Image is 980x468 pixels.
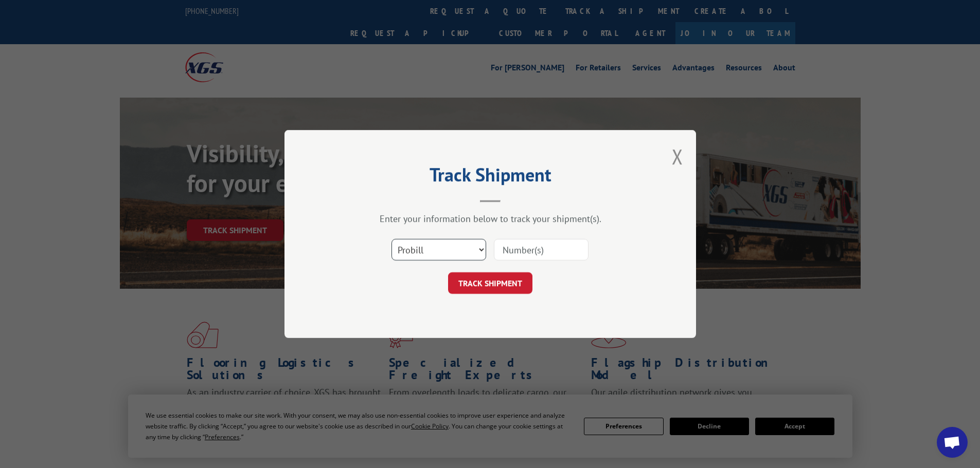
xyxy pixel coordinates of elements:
[336,167,645,187] h2: Track Shipment
[494,239,589,260] input: Number(s)
[448,272,532,294] button: TRACK SHIPMENT
[937,427,968,458] div: Open chat
[672,143,683,170] button: Close modal
[336,213,645,224] div: Enter your information below to track your shipment(s).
